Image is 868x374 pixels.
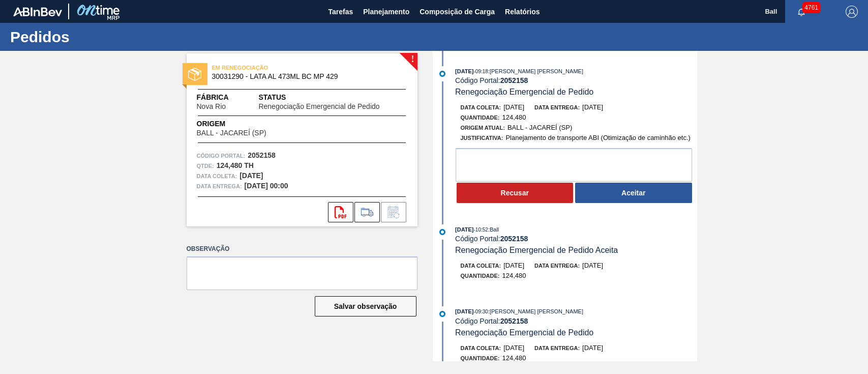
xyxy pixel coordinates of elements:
[503,344,524,352] span: [DATE]
[461,135,503,141] span: Justificativa:
[10,31,191,43] h1: Pedidos
[197,92,258,103] span: Fábrica
[248,151,276,159] strong: 2052158
[258,92,407,103] span: Status
[503,103,524,111] span: [DATE]
[217,161,254,169] strong: 124,480 TH
[187,242,417,256] label: Observação
[245,182,288,190] strong: [DATE] 00:00
[785,5,818,19] button: Notificações
[439,71,445,77] img: atual
[502,354,526,362] span: 124,480
[197,103,226,110] span: Nova Rio
[455,76,697,84] div: Código Portal:
[457,183,574,203] button: Recusar
[455,246,618,254] span: Renegociação Emergencial de Pedido Aceita
[455,68,473,74] span: [DATE]
[461,104,501,110] span: Data coleta:
[582,344,603,352] span: [DATE]
[455,226,473,233] span: [DATE]
[474,227,488,233] span: - 10:52
[488,68,583,74] span: : [PERSON_NAME] [PERSON_NAME]
[500,317,528,325] strong: 2052158
[258,103,379,110] span: Renegociação Emergencial de Pedido
[461,345,501,351] span: Data coleta:
[507,124,572,131] span: BALL - JACAREÍ (SP)
[197,161,214,171] span: Qtde :
[212,63,354,73] span: EM RENEGOCIAÇÃO
[13,7,62,16] img: TNhmsLtSVTkK8tSr43FrP2fwEKptu5GPRR3wAAAABJRU5ErkJggg==
[455,308,473,314] span: [DATE]
[534,263,580,269] span: Data entrega:
[474,309,488,314] span: - 09:30
[461,273,500,279] span: Quantidade :
[846,6,858,18] img: Logout
[461,263,501,269] span: Data coleta:
[488,226,499,233] span: : Ball
[575,183,692,203] button: Aceitar
[500,76,528,84] strong: 2052158
[455,328,593,337] span: Renegociação Emergencial de Pedido
[455,235,697,243] div: Código Portal:
[461,125,505,131] span: Origem Atual:
[802,2,820,13] span: 4761
[197,181,242,191] span: Data entrega:
[505,134,690,141] span: Planejamento de transporte ABI (Otimização de caminhão etc.)
[328,6,353,18] span: Tarefas
[420,6,495,18] span: Composição de Carga
[328,202,353,222] div: Abrir arquivo PDF
[502,113,526,121] span: 124,480
[197,171,237,181] span: Data coleta:
[502,272,526,279] span: 124,480
[315,296,416,317] button: Salvar observação
[212,73,397,80] span: 30031290 - LATA AL 473ML BC MP 429
[188,68,201,81] img: status
[439,229,445,235] img: atual
[197,151,246,161] span: Código Portal:
[455,317,697,325] div: Código Portal:
[505,6,540,18] span: Relatórios
[534,104,580,110] span: Data entrega:
[461,355,500,361] span: Quantidade :
[582,103,603,111] span: [DATE]
[534,345,580,351] span: Data entrega:
[582,262,603,269] span: [DATE]
[488,308,583,314] span: : [PERSON_NAME] [PERSON_NAME]
[197,119,295,129] span: Origem
[354,202,380,222] div: Ir para Composição de Carga
[503,262,524,269] span: [DATE]
[240,171,263,180] strong: [DATE]
[381,202,406,222] div: Informar alteração no pedido
[439,311,445,317] img: atual
[363,6,409,18] span: Planejamento
[197,129,266,137] span: BALL - JACAREÍ (SP)
[455,88,593,96] span: Renegociação Emergencial de Pedido
[461,114,500,121] span: Quantidade :
[500,235,528,243] strong: 2052158
[474,69,488,74] span: - 09:18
